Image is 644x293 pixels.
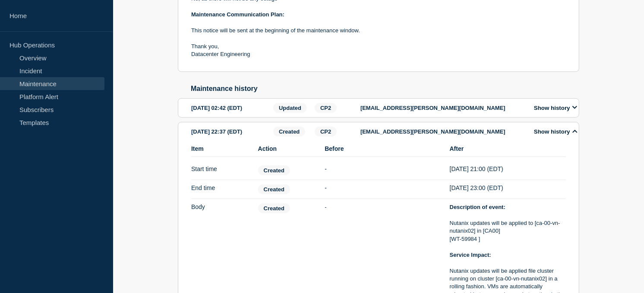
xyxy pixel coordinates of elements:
[450,252,491,258] strong: Service Impact:
[450,145,566,152] span: After
[191,184,249,194] div: End time
[325,165,441,175] div: -
[191,165,249,175] div: Start time
[325,145,441,152] span: Before
[191,11,284,18] strong: Maintenance Communication Plan:
[258,145,316,152] span: Action
[258,184,290,194] span: Created
[273,103,307,113] span: Updated
[258,203,290,213] span: Created
[273,127,305,137] span: Created
[191,50,414,58] p: Datacenter Engineering
[325,203,441,211] p: -
[191,103,271,113] div: [DATE] 02:42 (EDT)
[531,128,580,135] button: Show history
[450,165,566,175] div: [DATE] 21:00 (EDT)
[258,165,290,175] span: Created
[315,127,337,137] span: CP2
[450,235,566,243] p: [WT-59984 ]
[191,85,579,93] h2: Maintenance history
[360,128,524,135] p: [EMAIL_ADDRESS][PERSON_NAME][DOMAIN_NAME]
[191,43,414,50] p: Thank you,
[315,103,337,113] span: CP2
[450,184,566,194] div: [DATE] 23:00 (EDT)
[191,127,271,137] div: [DATE] 22:37 (EDT)
[531,104,580,112] button: Show history
[360,105,524,111] p: [EMAIL_ADDRESS][PERSON_NAME][DOMAIN_NAME]
[450,219,566,235] p: Nutanix updates will be applied to [ca-00-vn-nutanix02] in [CA00]
[450,204,505,210] strong: Description of event:
[191,27,414,34] p: This notice will be sent at the beginning of the maintenance window.
[191,145,249,152] span: Item
[325,184,441,194] div: -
